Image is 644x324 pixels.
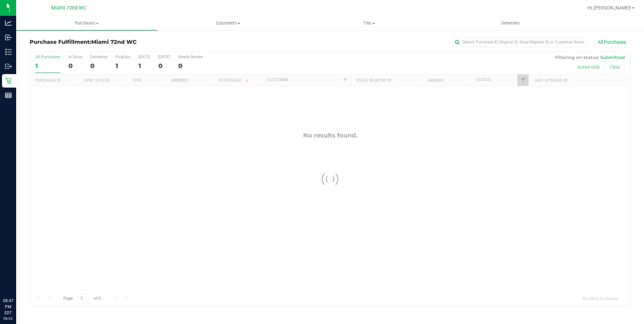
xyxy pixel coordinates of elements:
[91,39,137,45] span: Miami 72nd WC
[5,63,12,70] inline-svg: Outbound
[452,37,587,47] input: Search Purchase ID, Original ID, State Registry ID or Customer Name...
[30,39,230,45] h3: Purchase Fulfillment:
[51,5,86,11] span: Miami 72nd WC
[5,77,12,84] inline-svg: Retail
[7,270,27,290] iframe: Resource center
[492,20,529,26] span: Deliveries
[157,16,298,30] a: Customers
[299,16,440,30] a: Tills
[16,20,157,26] span: Purchases
[3,298,13,316] p: 08:47 PM EDT
[587,5,631,10] span: Hi, [PERSON_NAME]!
[16,16,157,30] a: Purchases
[3,316,13,321] p: 08/22
[158,20,298,26] span: Customers
[5,92,12,99] inline-svg: Reports
[5,34,12,41] inline-svg: Inbound
[440,16,581,30] a: Deliveries
[5,48,12,55] inline-svg: Inventory
[5,20,12,26] inline-svg: Analytics
[299,20,440,26] span: Tills
[593,36,631,48] button: All Purchases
